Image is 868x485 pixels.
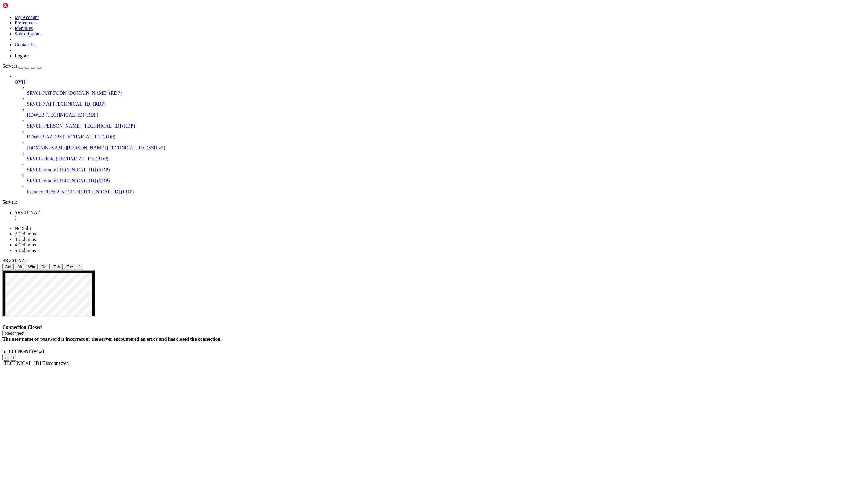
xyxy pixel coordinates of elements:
a: Identities [15,26,33,31]
li: SRV01-NAT [TECHNICAL_ID] (RDP) [27,96,866,107]
li: [DOMAIN_NAME][PERSON_NAME] [TECHNICAL_ID] (SSH v2) [27,140,866,151]
span: SRV01-remote [27,167,56,172]
a: SRV01-NAT [15,210,866,221]
b: NGN [18,349,29,354]
div: The user name or password is incorrect or the server encountered an error and has closed the conn... [2,336,866,342]
span: RDWEB [27,112,45,117]
li: RDWEB-NAT-36 [TECHNICAL_ID] (RDP) [27,129,866,140]
span: [TECHNICAL_ID] (RDP) [63,134,115,139]
a: OVH [15,79,866,85]
a: Logout [15,53,29,58]
button: Del [39,264,50,270]
span: [TECHNICAL_ID] (RDP) [56,156,108,161]
button: Esc [64,264,75,270]
span: [TECHNICAL_ID] (RDP) [81,189,134,194]
span: Servers [2,63,17,69]
a: SRV01-admin [TECHNICAL_ID] (RDP) [27,156,866,162]
span: Connection Closed [2,325,42,330]
a: 4 Columns [15,242,36,247]
button: Reconnect [2,330,27,336]
li: SRV01-[PERSON_NAME] [TECHNICAL_ID] (RDP) [27,118,866,129]
a:  [15,215,866,221]
a: [DOMAIN_NAME][PERSON_NAME] [TECHNICAL_ID] (SSH v2) [27,145,866,151]
span: SRV01-NAT-FQDN [27,90,67,95]
button:  [2,354,9,361]
span: SHELL © [2,349,44,354]
span: Alt [17,264,22,269]
button:  [10,354,16,361]
li: instance-20250225-131144 [TECHNICAL_ID] (RDP) [27,184,866,195]
button: Alt [15,264,25,270]
span: [TECHNICAL_ID] (RDP) [53,101,106,106]
a: My Account [15,15,39,20]
span: [DOMAIN_NAME][PERSON_NAME] [27,145,106,150]
li: SRV01-NAT-FQDN [DOMAIN_NAME] (RDP) [27,85,866,96]
span: [TECHNICAL_ID] (RDP) [82,123,135,128]
span: instance-20250225-131144 [27,189,80,194]
span: 4.2.0 [32,349,44,354]
li: SRV01-remote [TECHNICAL_ID] (RDP) [27,162,866,173]
span: RDWEB-NAT-36 [27,134,62,139]
span: Tab [53,264,60,269]
div:  [13,355,14,360]
span: [DOMAIN_NAME] (RDP) [68,90,122,95]
a: 3 Columns [15,237,36,242]
span: SRV01-[PERSON_NAME] [27,123,81,128]
img: Shellngn [2,2,38,9]
a: Servers [2,63,42,69]
button:  [77,264,83,270]
a: RDWEB-NAT-36 [TECHNICAL_ID] (RDP) [27,134,866,140]
a: Subscription [15,31,39,36]
a: instance-20250225-131144 [TECHNICAL_ID] (RDP) [27,189,866,195]
span: Disconnected [42,361,69,366]
div:  [5,355,6,360]
a: RDWEB [TECHNICAL_ID] (RDP) [27,112,866,118]
a: SRV01-NAT [TECHNICAL_ID] (RDP) [27,101,866,107]
span: SRV01-NAT [27,101,52,106]
button: Win [26,264,38,270]
button: Ctrl [2,264,14,270]
span: SRV01-remote [27,178,56,183]
span: Ctrl [5,264,11,269]
a: SRV01-remote [TECHNICAL_ID] (RDP) [27,167,866,173]
span: [TECHNICAL_ID] (RDP) [57,178,110,183]
span: Win [28,264,35,269]
span: OVH [15,79,25,84]
span: SRV01-NAT [15,210,40,215]
li: SRV01-admin [TECHNICAL_ID] (RDP) [27,151,866,162]
li: RDWEB [TECHNICAL_ID] (RDP) [27,107,866,118]
a: 5 Columns [15,248,36,253]
a: Contact Us [15,42,37,47]
span: [TECHNICAL_ID] [2,361,41,366]
span: SRV01-admin [27,156,55,161]
span: Esc [66,264,73,269]
span: SRV01-NAT [2,258,27,263]
a: No Split [15,226,31,231]
div: Servers [2,199,866,205]
a: SRV01-remote [TECHNICAL_ID] (RDP) [27,178,866,184]
span: [TECHNICAL_ID] (SSH v2) [107,145,165,150]
span: Del [41,264,47,269]
div:  [79,264,81,269]
button: Tab [51,264,63,270]
a: SRV01-NAT-FQDN [DOMAIN_NAME] (RDP) [27,90,866,96]
a: SRV01-[PERSON_NAME] [TECHNICAL_ID] (RDP) [27,123,866,129]
a: Preferences [15,20,38,25]
span: [TECHNICAL_ID] (RDP) [57,167,110,172]
a: 2 Columns [15,231,36,236]
li: SRV01-remote [TECHNICAL_ID] (RDP) [27,173,866,184]
span: [TECHNICAL_ID] (RDP) [46,112,98,117]
li: OVH [15,74,866,195]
